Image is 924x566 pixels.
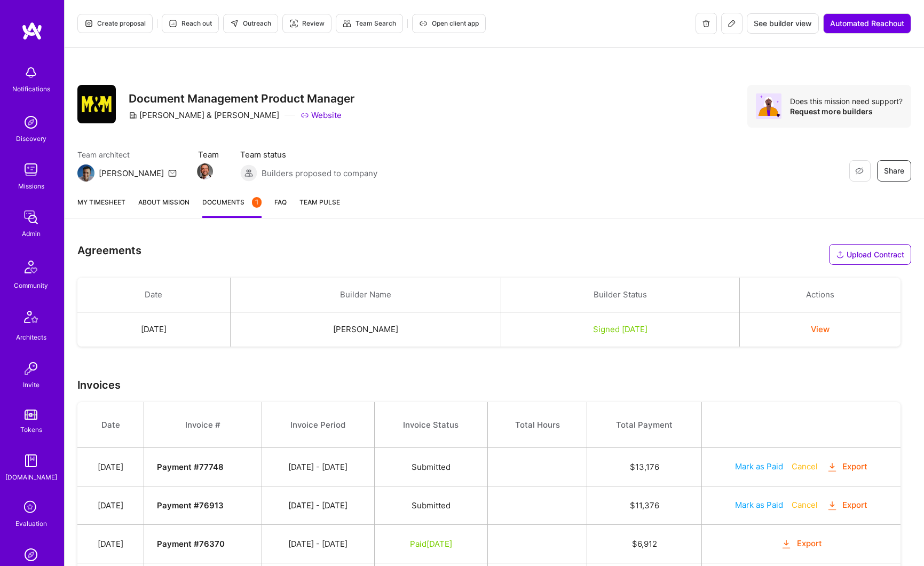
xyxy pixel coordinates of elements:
button: Export [826,461,868,473]
th: Invoice Period [262,402,375,448]
span: Documents [202,196,262,208]
span: Paid [DATE] [410,539,452,549]
td: $ 13,176 [587,448,701,486]
span: Submitted [412,462,451,472]
h3: Invoices [77,379,911,391]
img: Architects [18,306,44,332]
span: Team [198,149,219,160]
th: Builder Status [501,278,740,312]
div: Signed [DATE] [514,324,727,335]
div: Architects [16,332,46,343]
td: [DATE] - [DATE] [262,525,375,563]
strong: Payment # 77748 [157,462,224,472]
td: [PERSON_NAME] [230,312,501,347]
strong: Payment # 76913 [157,500,224,510]
a: Team Member Avatar [198,162,212,180]
button: Team Search [336,14,403,33]
div: Does this mission need support? [790,96,903,106]
button: Reach out [162,14,219,33]
td: [DATE] [77,312,230,347]
img: Team Architect [77,164,94,182]
div: 1 [252,197,262,208]
button: See builder view [747,13,819,34]
span: Share [884,166,904,176]
div: Tokens [20,424,42,435]
button: Export [826,499,868,512]
td: [DATE] - [DATE] [262,486,375,525]
span: Outreach [230,19,271,28]
a: Documents1 [202,196,262,218]
img: Invite [20,358,42,379]
td: $ 11,376 [587,486,701,525]
img: discovery [20,112,42,133]
img: Avatar [756,93,781,119]
div: Community [14,280,48,291]
img: admin teamwork [20,207,42,228]
th: Invoice # [144,402,262,448]
i: icon SelectionTeam [21,498,41,518]
a: Team Pulse [299,196,340,218]
img: guide book [20,450,42,471]
div: Discovery [16,133,46,144]
img: Community [18,254,44,280]
span: Team Pulse [299,198,340,206]
button: Cancel [792,461,818,472]
div: Notifications [12,83,50,95]
img: logo [21,21,43,41]
i: icon Proposal [84,19,93,28]
button: Outreach [223,14,278,33]
button: Review [282,14,331,33]
button: Upload Contract [829,244,911,265]
span: Team Search [343,19,396,28]
div: Invite [23,379,40,390]
button: Create proposal [77,14,153,33]
button: View [811,324,830,335]
th: Date [77,402,144,448]
a: About Mission [138,196,189,218]
a: Website [301,109,342,121]
div: Evaluation [15,518,47,529]
td: [DATE] [77,525,144,563]
td: [DATE] - [DATE] [262,448,375,486]
th: Actions [740,278,901,312]
i: icon CompanyGray [129,111,137,120]
span: Open client app [419,19,479,28]
h3: Document Management Product Manager [129,92,354,105]
button: Mark as Paid [735,499,783,510]
i: icon EyeClosed [855,167,864,175]
div: [DOMAIN_NAME] [5,471,57,483]
h3: Agreements [77,244,141,260]
th: Date [77,278,230,312]
span: Submitted [412,500,451,510]
td: $ 6,912 [587,525,701,563]
a: My timesheet [77,196,125,218]
img: Admin Search [20,544,42,565]
button: Export [780,538,822,550]
span: Builders proposed to company [262,168,377,179]
th: Invoice Status [374,402,487,448]
td: [DATE] [77,448,144,486]
button: Share [877,160,911,182]
span: Create proposal [84,19,146,28]
th: Total Payment [587,402,701,448]
img: Company Logo [77,85,116,123]
i: icon OrangeDownload [826,500,839,512]
img: tokens [25,410,37,420]
span: Team status [240,149,377,160]
img: Team Member Avatar [197,163,213,179]
span: Review [289,19,325,28]
td: [DATE] [77,486,144,525]
span: See builder view [754,18,812,29]
button: Cancel [792,499,818,510]
button: Open client app [412,14,486,33]
span: Automated Reachout [830,18,904,29]
div: Missions [18,180,44,192]
img: teamwork [20,159,42,180]
img: Builders proposed to company [240,164,257,182]
i: icon OrangeDownload [826,461,839,474]
button: Automated Reachout [823,13,911,34]
div: [PERSON_NAME] & [PERSON_NAME] [129,109,279,121]
th: Builder Name [230,278,501,312]
strong: Payment # 76370 [157,539,225,549]
a: FAQ [274,196,287,218]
